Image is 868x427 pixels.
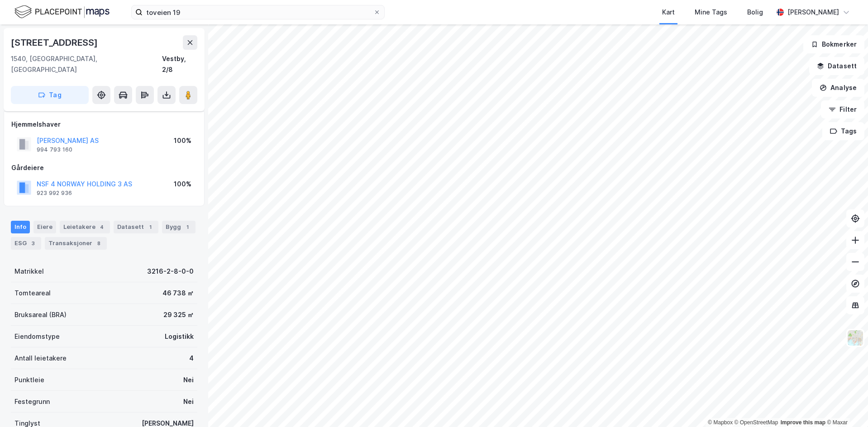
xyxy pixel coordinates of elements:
[29,239,38,248] div: 3
[189,353,194,364] div: 4
[662,7,675,18] div: Kart
[143,5,373,19] input: Søk på adresse, matrikkel, gårdeiere, leietakere eller personer
[822,122,864,140] button: Tags
[747,7,763,18] div: Bolig
[11,119,197,130] div: Hjemmelshaver
[97,223,106,232] div: 4
[162,288,194,299] div: 46 738 ㎡
[821,100,864,119] button: Filter
[847,329,864,346] img: Z
[163,309,194,320] div: 29 325 ㎡
[14,396,50,407] div: Festegrunn
[809,57,864,75] button: Datasett
[37,146,72,153] div: 994 793 160
[14,4,110,20] img: logo.f888ab2527a4732fd821a326f86c7f29.svg
[14,353,67,364] div: Antall leietakere
[11,86,89,104] button: Tag
[162,53,197,75] div: Vestby, 2/8
[11,53,162,75] div: 1540, [GEOGRAPHIC_DATA], [GEOGRAPHIC_DATA]
[183,375,194,385] div: Nei
[14,331,60,342] div: Eiendomstype
[147,266,194,277] div: 3216-2-8-0-0
[14,375,44,385] div: Punktleie
[33,221,56,233] div: Eiere
[14,266,44,277] div: Matrikkel
[174,179,191,190] div: 100%
[803,35,864,53] button: Bokmerker
[787,7,839,18] div: [PERSON_NAME]
[94,239,103,248] div: 8
[823,384,868,427] iframe: Chat Widget
[11,35,100,50] div: [STREET_ADDRESS]
[11,221,30,233] div: Info
[11,237,41,250] div: ESG
[812,79,864,97] button: Analyse
[695,7,727,18] div: Mine Tags
[734,419,778,426] a: OpenStreetMap
[146,223,155,232] div: 1
[37,190,72,197] div: 923 992 936
[45,237,107,250] div: Transaksjoner
[60,221,110,233] div: Leietakere
[14,288,51,299] div: Tomteareal
[114,221,158,233] div: Datasett
[183,396,194,407] div: Nei
[781,419,825,426] a: Improve this map
[174,135,191,146] div: 100%
[708,419,733,426] a: Mapbox
[165,331,194,342] div: Logistikk
[14,309,67,320] div: Bruksareal (BRA)
[162,221,196,233] div: Bygg
[183,223,192,232] div: 1
[11,162,197,173] div: Gårdeiere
